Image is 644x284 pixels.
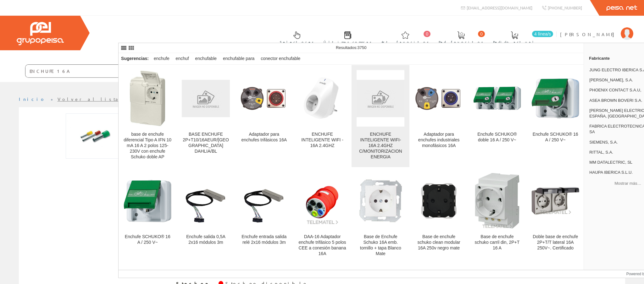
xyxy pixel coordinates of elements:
div: enchufable [193,53,219,64]
span: 3750 [358,45,367,50]
div: base de enchufe diferencial Tipo A IFN 10 mA 16 A 2 polos 125-230V con enchufe Schuko doble AP [124,132,171,160]
img: Enchufe SCHUKO® doble 16 A / 250 V~ [473,74,521,122]
div: Adaptador para enchufes industriales monofásicos 16A [415,132,463,149]
img: Base de Enchufe Schuko 16A emb. tornillo + tapa Blanco Mate [357,177,404,225]
img: Doble base de enchufe 2P+T/T lateral 16A 250V~. Certificado [531,187,579,215]
span: 0 [478,31,485,37]
a: ENCHUFE INTELIGENTE WIFI - 16A 2.4GHZ ENCHUFE INTELIGENTE WIFI - 16A 2.4GHZ [293,65,351,167]
a: Adaptador para enchufes trifásicos 16A Adaptador para enchufes trifásicos 16A [235,65,293,167]
img: Adaptador para enchufes trifásicos 16A [240,86,288,110]
div: enchuf [173,53,192,64]
div: Base de Enchufe Schuko 16A emb. tornillo + tapa Blanco Mate [357,234,404,257]
div: Sugerencias: [119,54,150,63]
div: BASE ENCHUFE 2P+T10/16AEUR/[GEOGRAPHIC_DATA] DAHLIA/BL [182,132,230,154]
a: Selectores [274,26,317,48]
a: Adaptador para enchufes industriales monofásicos 16A Adaptador para enchufes industriales monofás... [410,65,468,167]
span: 4 línea/s [532,31,553,37]
div: conector enchufable [258,53,303,64]
div: Enchufe SCHUKO® 16 A / 250 V~ [124,234,171,245]
img: Enchufe salida 0,5A 2x16 módulos 3m [182,177,230,225]
img: Enchufe SCHUKO® 16 A / 250 V~ [124,177,171,225]
a: Enchufe SCHUKO® 16 A / 250 V~ Enchufe SCHUKO® 16 A / 250 V~ [119,167,176,264]
a: Enchufe salida 0,5A 2x16 módulos 3m Enchufe salida 0,5A 2x16 módulos 3m [177,167,235,264]
div: Enchufe SCHUKO® doble 16 A / 250 V~ [473,132,521,143]
a: 4 línea/s Pedido actual [487,26,555,48]
div: Doble base de enchufe 2P+T/T lateral 16A 250V~. Certificado [531,234,579,251]
div: Base de enchufe schuko clean modular 16A 250v negro mate [415,234,463,251]
div: Enchufe entrada salida relé 2x16 módulos 3m [240,234,288,245]
img: Foto artículo PUNTERA HUECA MARFIL 10 MM² L=12 MM ( BOLSA 100 UDS ) (192x144) [66,113,126,159]
span: [PHONE_NUMBER] [548,5,582,10]
a: Base de Enchufe Schuko 16A emb. tornillo + tapa Blanco Mate Base de Enchufe Schuko 16A emb. torni... [352,167,409,264]
span: Resultados: [336,45,367,50]
span: Últimas compras [324,39,372,45]
a: base de enchufe diferencial Tipo A IFN 10 mA 16 A 2 polos 125-230V con enchufe Schuko doble AP ba... [119,65,176,167]
div: ENCHUFE INTELIGENTE WIFI-16A 2.4GHZ C/MONITORIZACION ENERGIA [357,132,404,160]
img: ENCHUFE INTELIGENTE WIFI-16A 2.4GHZ C/MONITORIZACION ENERGIA [357,80,404,117]
a: Enchufe entrada salida relé 2x16 módulos 3m Enchufe entrada salida relé 2x16 módulos 3m [235,167,293,264]
div: Base de enchufe schuko carril din, 2P+T 16 A [473,234,521,251]
img: Base de enchufe schuko carril din, 2P+T 16 A [475,172,520,229]
div: Adaptador para enchufes trifásicos 16A [240,132,288,143]
a: BASE ENCHUFE 2P+T10/16AEUR/USA DAHLIA/BL BASE ENCHUFE 2P+T10/16AEUR/[GEOGRAPHIC_DATA] DAHLIA/BL [177,65,235,167]
a: Enchufe SCHUKO® doble 16 A / 250 V~ Enchufe SCHUKO® doble 16 A / 250 V~ [468,65,526,167]
a: ENCHUFE INTELIGENTE WIFI-16A 2.4GHZ C/MONITORIZACION ENERGIA ENCHUFE INTELIGENTE WIFI-16A 2.4GHZ ... [352,65,409,167]
span: [PERSON_NAME] [560,31,618,37]
a: Enchufe SCHUKO® 16 A / 250 V~ Enchufe SCHUKO® 16 A / 250 V~ [526,65,584,167]
img: Adaptador para enchufes industriales monofásicos 16A [415,86,463,110]
input: Buscar ... [25,65,296,77]
div: enchufable para [220,53,257,64]
span: 0 [424,31,430,37]
img: ENCHUFE INTELIGENTE WIFI - 16A 2.4GHZ [298,74,346,122]
img: Base de enchufe schuko clean modular 16A 250v negro mate [415,177,463,225]
a: Base de enchufe schuko clean modular 16A 250v negro mate Base de enchufe schuko clean modular 16A... [410,167,468,264]
a: Inicio [19,96,46,102]
img: base de enchufe diferencial Tipo A IFN 10 mA 16 A 2 polos 125-230V con enchufe Schuko doble AP [129,70,166,127]
div: Enchufe SCHUKO® 16 A / 250 V~ [531,132,579,143]
img: BASE ENCHUFE 2P+T10/16AEUR/USA DAHLIA/BL [182,80,230,117]
img: Grupo Peisa [17,22,64,45]
img: Enchufe entrada salida relé 2x16 módulos 3m [240,177,288,225]
span: [EMAIL_ADDRESS][DOMAIN_NAME] [467,5,532,10]
a: Volver al listado de productos [58,96,182,102]
div: ENCHUFE INTELIGENTE WIFI - 16A 2.4GHZ [298,132,346,149]
a: Base de enchufe schuko carril din, 2P+T 16 A Base de enchufe schuko carril din, 2P+T 16 A [468,167,526,264]
span: Ped. favoritos [439,39,483,45]
span: Selectores [280,39,314,45]
img: DAA-16 Adaptador enchufe trifásico 5 polos CEE a conesión banana 16A [298,177,346,225]
div: DAA-16 Adaptador enchufe trifásico 5 polos CEE a conesión banana 16A [298,234,346,257]
span: Art. favoritos [381,39,429,45]
div: enchufe [151,53,172,64]
span: Pedido actual [493,39,536,45]
a: [PERSON_NAME] [560,26,633,32]
a: Últimas compras [317,26,375,48]
a: DAA-16 Adaptador enchufe trifásico 5 polos CEE a conesión banana 16A DAA-16 Adaptador enchufe tri... [293,167,351,264]
img: Enchufe SCHUKO® 16 A / 250 V~ [531,74,579,122]
a: Doble base de enchufe 2P+T/T lateral 16A 250V~. Certificado Doble base de enchufe 2P+T/T lateral ... [526,167,584,264]
div: Enchufe salida 0,5A 2x16 módulos 3m [182,234,230,245]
